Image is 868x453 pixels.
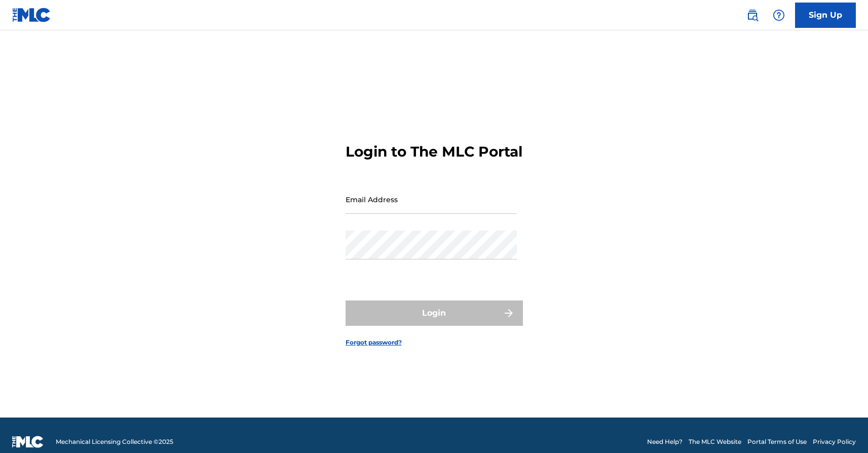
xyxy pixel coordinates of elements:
[346,143,522,161] h3: Login to The MLC Portal
[773,9,785,21] img: help
[746,9,759,21] img: search
[689,437,741,446] a: The MLC Website
[747,437,807,446] a: Portal Terms of Use
[742,5,763,25] a: Public Search
[769,5,789,25] div: Help
[12,8,51,22] img: MLC Logo
[12,436,44,448] img: logo
[795,3,856,28] a: Sign Up
[56,437,173,446] span: Mechanical Licensing Collective © 2025
[813,437,856,446] a: Privacy Policy
[647,437,683,446] a: Need Help?
[346,338,402,347] a: Forgot password?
